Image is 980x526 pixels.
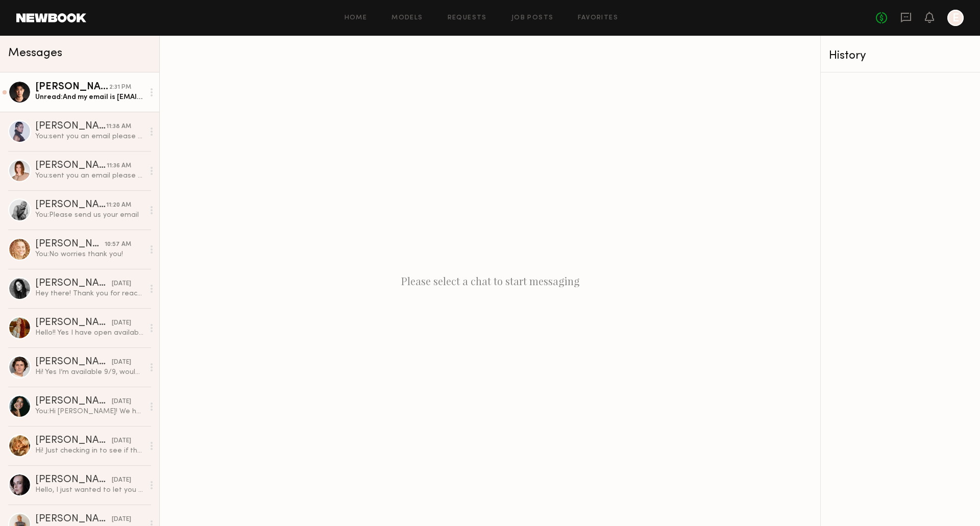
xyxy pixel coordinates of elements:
[35,92,144,102] div: Unread: And my email is [EMAIL_ADDRESS][DOMAIN_NAME]
[35,161,107,171] div: [PERSON_NAME]
[345,15,367,21] a: Home
[35,475,112,485] div: [PERSON_NAME]
[112,318,131,328] div: [DATE]
[35,171,144,181] div: You: sent you an email please check your spam as our PR manager's emails may go there sometimes
[35,279,112,289] div: [PERSON_NAME]
[35,200,106,210] div: [PERSON_NAME]
[35,328,144,338] div: Hello!! Yes I have open availability for the 9th!
[578,15,618,21] a: Favorites
[35,357,112,367] div: [PERSON_NAME]
[112,515,131,524] div: [DATE]
[35,407,144,416] div: You: Hi [PERSON_NAME]! We have an upcoming campaign shoot scheduled for 9/9 and wanted to check i...
[106,201,131,210] div: 11:20 AM
[448,15,487,21] a: Requests
[35,82,109,92] div: [PERSON_NAME]
[8,47,62,59] span: Messages
[106,122,131,132] div: 11:38 AM
[391,15,423,21] a: Models
[112,397,131,407] div: [DATE]
[35,239,105,249] div: [PERSON_NAME]
[35,132,144,141] div: You: sent you an email please check your spam as our PR manager's emails may go there sometimes
[947,10,964,26] a: E
[109,83,131,92] div: 2:31 PM
[160,36,820,526] div: Please select a chat to start messaging
[112,358,131,367] div: [DATE]
[35,249,144,259] div: You: No worries thank you!
[105,240,131,249] div: 10:57 AM
[35,121,106,132] div: [PERSON_NAME]
[112,279,131,289] div: [DATE]
[35,436,112,446] div: [PERSON_NAME]
[35,446,144,456] div: Hi! Just checking in to see if the [DATE] shoot is still happening and if you still need me. Happ...
[35,396,112,407] div: [PERSON_NAME]
[511,15,554,21] a: Job Posts
[112,436,131,446] div: [DATE]
[829,50,972,62] div: History
[35,367,144,377] div: Hi! Yes I’m available 9/9, would love to be a part of the shoot!
[35,289,144,298] div: Hey there! Thank you for reaching out- I’m available on 9/9 and would love to join the shoot! Exc...
[35,514,112,524] div: [PERSON_NAME] O.
[112,475,131,485] div: [DATE]
[35,485,144,495] div: Hello, I just wanted to let you know I’m no longer available on the 30th. Very sorry that I’m tel...
[35,210,144,220] div: You: Please send us your email
[35,318,112,328] div: [PERSON_NAME]
[107,161,131,171] div: 11:36 AM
